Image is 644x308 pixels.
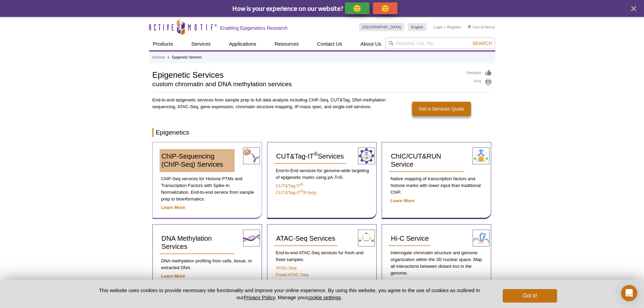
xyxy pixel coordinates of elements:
p: End-to-end epigenetic services from sample prep to full data analysis including ChIP-Seq, CUT&Tag... [152,97,386,110]
a: ATAC-Seq Services [274,231,337,246]
span: DNA Methylation Services [162,235,212,250]
li: Epigenetic Services [172,55,202,59]
a: Get a Services Quote [412,102,471,116]
sup: ® [301,189,303,193]
a: Privacy Policy [244,294,275,300]
h2: Enabling Epigenetics Research [220,25,288,31]
a: Print [467,78,492,86]
span: ATAC-Seq Services [276,235,335,242]
li: » [168,55,170,59]
a: Login [433,25,443,29]
p: End-to-end ATAC-Seq services for fresh and fixed samples. [274,250,369,263]
a: CUT&Tag-IT®Services [274,149,346,164]
a: Contact Us [313,38,346,50]
img: ChIP-Seq Services [243,147,260,164]
a: [GEOGRAPHIC_DATA] [359,23,405,31]
span: How is your experience on our website? [232,4,343,13]
p: 🙂 [353,4,361,13]
a: ATAC-Seq [276,265,296,270]
a: Register [447,25,461,29]
span: Hi-C Service [391,235,429,242]
a: Learn More [390,279,414,284]
h1: Epigenetic Services [152,69,460,79]
a: Applications [225,38,260,50]
img: Your Cart [468,25,471,28]
a: ChIP-Sequencing (ChIP-Seq) Services [160,149,235,172]
span: ChIP-Sequencing (ChIP-Seq) Services [162,152,223,168]
sup: ® [314,151,318,158]
a: CUT&Tag-IT®R-loop [276,190,316,195]
a: Services [187,38,215,50]
a: Cart [468,25,480,29]
sup: ® [301,182,303,186]
button: Search [470,40,494,46]
a: DNA Methylation Services [160,231,235,254]
p: This website uses cookies to provide necessary site functionality and improve your online experie... [87,287,492,301]
input: Keyword, Cat. No. [385,38,495,49]
p: 🙁 [381,4,389,13]
p: ChIP-Seq services for Histone PTMs and Transcription Factors with Spike-In Normalization. End-to-... [160,175,255,203]
span: CUT&Tag-IT Services [276,152,344,160]
a: About Us [356,38,385,50]
p: End-to-End services for genome-wide targeting of epigenetic marks using pA-Tn5. [274,167,369,181]
a: English [408,23,427,31]
img: Hi-C Service [473,230,490,246]
span: Search [472,41,492,46]
a: Feedback [467,69,492,77]
h2: Epigenetics [152,128,492,137]
img: CUT&Tag-IT® Services [358,147,375,164]
span: ChIC/CUT&RUN Service [391,152,441,168]
a: Products [149,38,177,50]
div: Open Intercom Messenger [621,285,637,301]
a: Learn More [161,274,185,279]
button: Got it! [503,289,557,303]
img: DNA Methylation Services [243,230,260,246]
button: close [629,4,638,13]
a: Learn More [161,205,185,210]
img: ChIC/CUT&RUN Service [473,147,490,164]
p: Native mapping of transcription factors and histone marks with lower input than traditional ChIP. [389,175,484,196]
a: Learn More [390,198,414,203]
img: ATAC-Seq Services [358,230,375,246]
h2: custom chromatin and DNA methylation services [152,81,460,87]
a: Hi-C Service [389,231,431,246]
p: Interrogate chromatin structure and genome organization within the 3D nuclear space. Map all inte... [389,250,484,277]
a: Resources [270,38,303,50]
a: CUT&Tag-IT® [276,183,303,188]
p: DNA methylation profiling from cells, tissue, or extracted DNA. [160,258,255,271]
li: (0 items) [468,23,495,31]
a: Services [152,54,165,61]
li: | [445,23,446,31]
a: ChIC/CUT&RUN Service [389,149,464,172]
button: cookie settings [307,294,341,300]
a: Fixed ATAC-Seq [276,272,308,277]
